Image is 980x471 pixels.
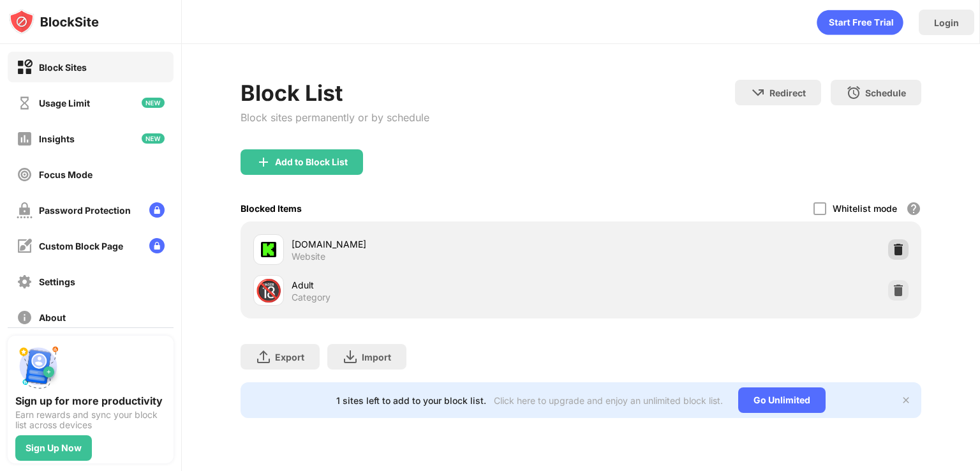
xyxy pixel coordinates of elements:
[275,157,348,167] div: Add to Block List
[494,395,723,406] div: Click here to upgrade and enjoy an unlimited block list.
[292,237,581,251] div: [DOMAIN_NAME]
[241,203,302,214] div: Blocked Items
[833,203,897,214] div: Whitelist mode
[292,292,330,303] div: Category
[817,10,903,35] div: animation
[15,394,166,407] div: Sign up for more productivity
[865,87,906,98] div: Schedule
[17,59,33,75] img: block-on.svg
[142,133,165,144] img: new-icon.svg
[17,238,33,254] img: customize-block-page-off.svg
[17,95,33,111] img: time-usage-off.svg
[9,9,99,34] img: logo-blocksite.svg
[17,310,33,325] img: about-off.svg
[26,443,82,453] div: Sign Up Now
[17,202,33,218] img: password-protection-off.svg
[39,62,87,73] div: Block Sites
[39,98,90,108] div: Usage Limit
[261,242,276,257] img: favicons
[255,278,282,304] div: 🔞
[39,169,93,180] div: Focus Mode
[39,276,75,287] div: Settings
[738,387,826,413] div: Go Unlimited
[39,241,123,251] div: Custom Block Page
[39,133,75,144] div: Insights
[336,395,486,406] div: 1 sites left to add to your block list.
[15,343,61,389] img: push-signup.svg
[17,131,33,147] img: insights-off.svg
[241,111,429,124] div: Block sites permanently or by schedule
[149,238,165,253] img: lock-menu.svg
[17,274,33,290] img: settings-off.svg
[275,352,304,363] div: Export
[39,312,66,323] div: About
[362,352,391,363] div: Import
[769,87,806,98] div: Redirect
[241,80,429,106] div: Block List
[901,395,911,405] img: x-button.svg
[142,98,165,108] img: new-icon.svg
[15,410,166,430] div: Earn rewards and sync your block list across devices
[934,17,959,28] div: Login
[292,278,581,292] div: Adult
[149,202,165,218] img: lock-menu.svg
[17,167,33,183] img: focus-off.svg
[39,205,131,216] div: Password Protection
[292,251,325,262] div: Website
